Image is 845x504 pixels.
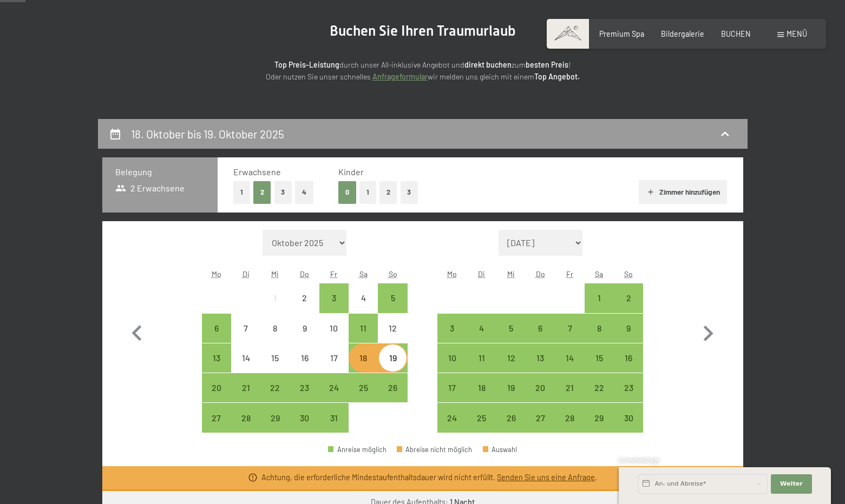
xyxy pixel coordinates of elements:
div: Sun Nov 23 2025 [614,373,643,402]
div: 4 [468,324,495,351]
div: Sat Nov 15 2025 [585,343,614,373]
div: Anreise möglich [496,343,526,373]
div: Anreise möglich [290,373,319,402]
div: 26 [379,383,406,410]
div: Anreise möglich [526,314,555,343]
div: Tue Oct 28 2025 [231,403,260,432]
span: Buchen Sie Ihren Traumurlaub [330,23,516,39]
div: 11 [350,324,377,351]
div: 16 [291,354,318,381]
div: Mon Oct 13 2025 [202,343,231,373]
button: 0 [338,181,356,203]
span: Erwachsene [233,167,281,177]
div: Anreise möglich [496,403,526,432]
div: Anreise möglich [231,373,260,402]
div: Anreise möglich [319,403,349,432]
div: Mon Oct 20 2025 [202,373,231,402]
div: 25 [350,383,377,410]
div: 24 [438,414,466,441]
button: 3 [401,181,418,203]
div: Fri Oct 24 2025 [319,373,349,402]
div: Anreise nicht möglich [290,283,319,313]
div: Sat Nov 01 2025 [585,283,614,313]
div: 25 [468,414,495,441]
div: 8 [261,324,289,351]
div: Anreise nicht möglich [319,343,349,373]
div: 1 [261,294,289,321]
div: Mon Nov 17 2025 [437,373,467,402]
div: Anreise möglich [378,283,407,313]
div: Tue Nov 25 2025 [467,403,496,432]
h3: Belegung [115,166,205,178]
div: Fri Oct 31 2025 [319,403,349,432]
button: 2 [379,181,397,203]
span: Weiter [780,480,803,488]
div: Anreise möglich [585,343,614,373]
div: Achtung, die erforderliche Mindestaufenthaltsdauer wird nicht erfüllt. . [261,472,597,483]
p: durch unser All-inklusive Angebot und zum ! Oder nutzen Sie unser schnelles wir melden uns gleich... [185,59,661,83]
span: Bildergalerie [661,29,704,38]
div: 9 [615,324,642,351]
abbr: Dienstag [478,269,485,278]
div: 14 [556,354,583,381]
abbr: Dienstag [243,269,250,278]
div: Anreise möglich [437,314,467,343]
div: Thu Oct 16 2025 [290,343,319,373]
div: Anreise möglich [202,403,231,432]
div: Thu Oct 30 2025 [290,403,319,432]
div: Thu Nov 06 2025 [526,314,555,343]
div: Sat Oct 04 2025 [349,283,378,313]
div: Mon Oct 06 2025 [202,314,231,343]
abbr: Freitag [566,269,573,278]
div: 17 [438,383,466,410]
span: BUCHEN [721,29,751,38]
div: Sat Nov 08 2025 [585,314,614,343]
div: Tue Nov 04 2025 [467,314,496,343]
div: Tue Oct 14 2025 [231,343,260,373]
div: Mon Nov 10 2025 [437,343,467,373]
div: 21 [556,383,583,410]
div: Anreise möglich [437,343,467,373]
div: Fri Nov 07 2025 [555,314,584,343]
div: Thu Oct 02 2025 [290,283,319,313]
div: Anreise möglich [467,314,496,343]
div: Fri Oct 03 2025 [319,283,349,313]
div: Anreise möglich [328,446,387,453]
div: Mon Nov 03 2025 [437,314,467,343]
div: 30 [291,414,318,441]
div: 23 [615,383,642,410]
div: Anreise möglich [260,403,290,432]
strong: direkt buchen [464,60,512,69]
button: Weiter [771,474,812,494]
div: Anreise nicht möglich [231,343,260,373]
div: Anreise möglich [585,403,614,432]
div: Wed Nov 05 2025 [496,314,526,343]
div: Anreise möglich [555,343,584,373]
div: 26 [497,414,525,441]
div: 5 [497,324,525,351]
div: Auswahl [483,446,518,453]
abbr: Donnerstag [300,269,309,278]
span: Menü [787,29,807,38]
div: Tue Oct 07 2025 [231,314,260,343]
div: Thu Oct 23 2025 [290,373,319,402]
div: Sat Nov 22 2025 [585,373,614,402]
div: Anreise möglich [614,343,643,373]
div: 10 [320,324,348,351]
button: Nächster Monat [692,230,724,433]
div: 27 [203,414,230,441]
div: Thu Nov 13 2025 [526,343,555,373]
h2: 18. Oktober bis 19. Oktober 2025 [131,127,284,141]
div: Anreise möglich [555,314,584,343]
div: 31 [320,414,348,441]
div: Anreise möglich [467,343,496,373]
div: Anreise nicht möglich [231,314,260,343]
span: Kinder [338,167,364,177]
div: Anreise möglich [349,343,378,373]
div: Anreise möglich [585,314,614,343]
button: Vorheriger Monat [121,230,153,433]
div: Anreise möglich [614,314,643,343]
div: Sun Oct 05 2025 [378,283,407,313]
strong: besten Preis [526,60,568,69]
div: 8 [586,324,613,351]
